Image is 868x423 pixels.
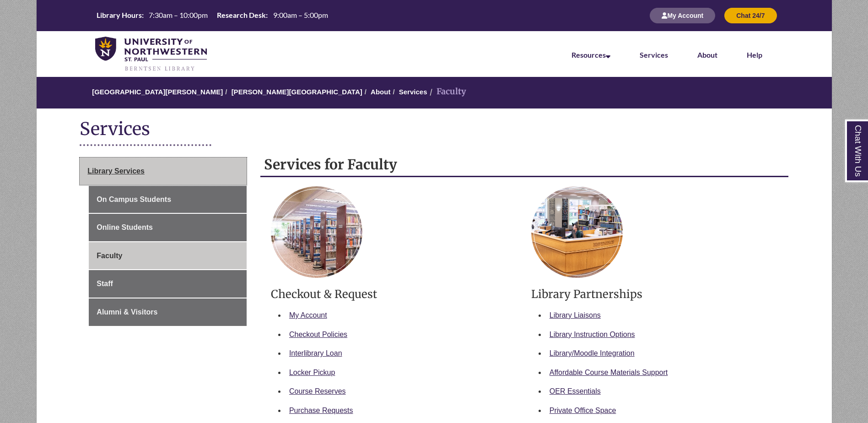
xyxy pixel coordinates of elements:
[697,50,717,59] a: About
[747,50,762,59] a: Help
[271,287,518,301] h3: Checkout & Request
[650,11,715,19] a: My Account
[93,10,332,21] a: Hours Today
[550,369,668,376] a: Affordable Course Materials Support
[89,186,247,213] a: On Campus Students
[89,214,247,241] a: Online Students
[93,10,332,20] table: Hours Today
[724,8,776,23] button: Chat 24/7
[724,11,776,19] a: Chat 24/7
[399,88,427,96] a: Services
[550,407,616,414] a: Private Office Space
[80,157,247,185] a: Library Services
[95,37,207,72] img: UNWSP Library Logo
[273,11,328,19] span: 9:00am – 5:00pm
[289,331,347,338] a: Checkout Policies
[89,298,247,326] a: Alumni & Visitors
[571,50,610,59] a: Resources
[640,50,668,59] a: Services
[149,11,208,19] span: 7:30am – 10:00pm
[289,407,353,414] a: Purchase Requests
[232,88,362,96] a: [PERSON_NAME][GEOGRAPHIC_DATA]
[80,157,247,326] div: Guide Page Menu
[89,270,247,298] a: Staff
[371,88,390,96] a: About
[550,311,601,319] a: Library Liaisons
[289,349,342,357] a: Interlibrary Loan
[289,369,335,376] a: Locker Pickup
[550,349,635,357] a: Library/Moodle Integration
[289,387,346,395] a: Course Reserves
[289,311,327,319] a: My Account
[650,8,715,23] button: My Account
[80,118,788,142] h1: Services
[550,387,601,395] a: OER Essentials
[427,85,466,98] li: Faculty
[260,153,788,177] h2: Services for Faculty
[531,287,778,301] h3: Library Partnerships
[92,88,223,96] a: [GEOGRAPHIC_DATA][PERSON_NAME]
[89,242,247,270] a: Faculty
[87,167,145,175] span: Library Services
[93,10,145,20] th: Library Hours:
[213,10,269,20] th: Research Desk:
[550,331,635,338] a: Library Instruction Options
